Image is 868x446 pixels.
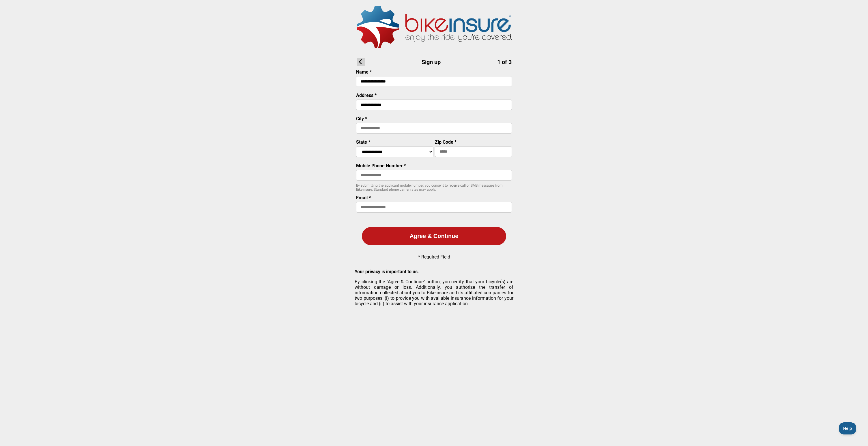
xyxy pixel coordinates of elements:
h1: Sign up [357,58,512,66]
p: By submitting the applicant mobile number, you consent to receive call or SMS messages from BikeI... [356,183,512,192]
p: * Required Field [418,254,450,260]
label: Mobile Phone Number * [356,163,406,168]
label: Name * [356,69,372,75]
span: 1 of 3 [497,59,512,65]
p: By clicking the "Agree & Continue" button, you certify that your bicycle(s) are without damage or... [355,279,513,306]
strong: Your privacy is important to us. [355,269,419,274]
iframe: Toggle Customer Support [839,422,856,434]
label: Email * [356,195,371,200]
label: Address * [356,93,377,98]
button: Agree & Continue [362,227,506,245]
label: Zip Code * [435,139,457,145]
label: City * [356,116,367,121]
label: State * [356,139,370,145]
